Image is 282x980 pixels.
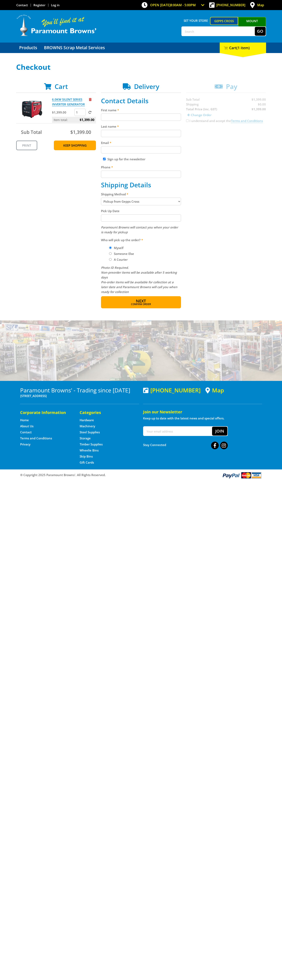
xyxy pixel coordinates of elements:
a: 6.0KW SILENT SERIES INVERTER GENERATOR [52,97,85,106]
span: Sub Total [21,129,42,135]
a: Remove from cart [89,97,92,101]
span: Confirm order [110,303,172,305]
a: Go to the Storage page [80,436,91,440]
label: Myself [112,244,125,251]
a: Go to the About Us page [20,424,33,428]
a: Go to the Gift Cards page [80,460,94,465]
p: [STREET_ADDRESS] [20,393,139,398]
label: Who will pick up the order? [101,238,181,242]
input: Please enter your last name. [101,130,181,137]
input: Please select who will pick up the order. [109,258,112,261]
a: Keep Shopping [54,141,96,150]
span: $1,399.00 [70,129,91,135]
span: 8:00am - 5:00pm [170,3,196,7]
span: Cart [55,82,68,91]
label: Phone [101,165,181,170]
a: Go to the Hardware page [80,418,94,422]
span: Set your store [181,17,210,24]
input: Search [182,27,255,36]
label: Someone Else [112,250,135,257]
span: Delivery [134,82,159,91]
h1: Checkout [16,63,266,71]
h5: Categories [80,410,131,415]
span: OPEN [DATE] [150,3,196,7]
a: Go to the Steel Supplies page [80,430,100,434]
p: $1,399.00 [52,110,74,115]
button: Go [255,27,266,36]
span: Next [136,298,146,304]
a: Print [16,141,37,150]
button: Join [212,427,227,436]
h5: Corporate Information [20,410,72,415]
a: Go to the BROWNS Scrap Metal Services page [41,43,108,53]
h2: Shipping Details [101,181,181,189]
input: Please select who will pick up the order. [109,246,112,249]
a: Go to the Wheelie Bins page [80,448,99,452]
input: Your email address [144,427,212,436]
a: Mount [PERSON_NAME] [238,17,266,32]
label: Last name [101,124,181,129]
input: Please select a pick up date. [101,214,181,222]
p: Keep up to date with the latest news and special offers. [143,416,262,421]
div: ® Copyright 2025 Paramount Browns'. All Rights Reserved. [16,471,266,479]
a: Log in [51,3,60,7]
a: Go to the Contact page [16,3,28,7]
input: Please enter your email address. [101,146,181,153]
label: Email [101,140,181,145]
div: Cart [220,43,266,53]
em: Paramount Browns will contact you when your order is ready for pickup [101,225,178,234]
img: Paramount Browns' [16,14,97,36]
a: Go to the registration page [33,3,45,7]
a: Go to the Home page [20,418,29,422]
a: Go to the Timber Supplies page [80,442,103,446]
label: Pick Up Date [101,209,181,213]
a: Go to the Privacy page [20,442,30,446]
label: A Courier [112,256,129,263]
input: Please enter your first name. [101,114,181,121]
h5: Join our Newsletter [143,409,262,415]
label: First name [101,108,181,113]
input: Please enter your telephone number. [101,171,181,178]
a: Go to the Products page [16,43,40,53]
div: [PHONE_NUMBER] [143,387,201,393]
input: Please select who will pick up the order. [109,252,112,255]
a: Go to the Skip Bins page [80,454,93,459]
a: Gepps Cross [210,17,238,25]
span: $1,399.00 [80,117,94,123]
p: Item total: [52,117,96,123]
button: Next Confirm order [101,296,181,308]
img: 6.0KW SILENT SERIES INVERTER GENERATOR [20,97,44,121]
label: Sign up for the newsletter [107,157,145,161]
span: (1 item) [236,45,250,50]
h2: Contact Details [101,97,181,105]
div: Stay Connected [143,440,228,450]
a: View a map of Gepps Cross location [205,387,224,394]
a: Go to the Machinery page [80,424,95,428]
a: Go to the Contact page [20,430,32,434]
h3: Paramount Browns' - Trading since [DATE] [20,387,139,393]
em: Photo ID Required. Non-preorder items will be available after 5 working days Pre-order items will... [101,266,177,294]
select: Please select a shipping method. [101,198,181,205]
label: Shipping Method [101,192,181,197]
a: Go to the Terms and Conditions page [20,436,52,440]
img: PayPal, Mastercard, Visa accepted [222,471,262,479]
